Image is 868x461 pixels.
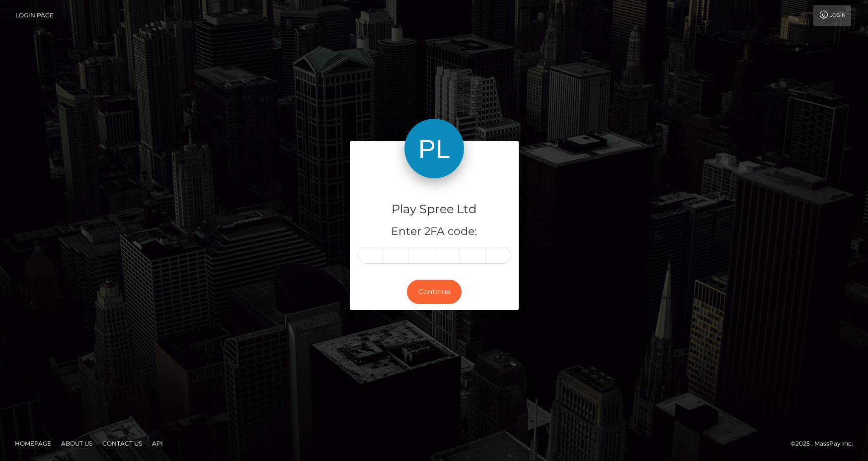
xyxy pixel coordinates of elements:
img: Play Spree Ltd [404,119,464,178]
a: Homepage [11,436,55,451]
button: Continue [407,280,462,304]
h5: Enter 2FA code: [357,224,511,239]
div: © 2025 , MassPay Inc. [790,438,861,449]
a: Contact Us [98,436,146,451]
h4: Play Spree Ltd [357,201,511,218]
a: API [148,436,167,451]
a: Login Page [15,5,54,26]
a: About Us [57,436,96,451]
a: Login [813,5,851,26]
